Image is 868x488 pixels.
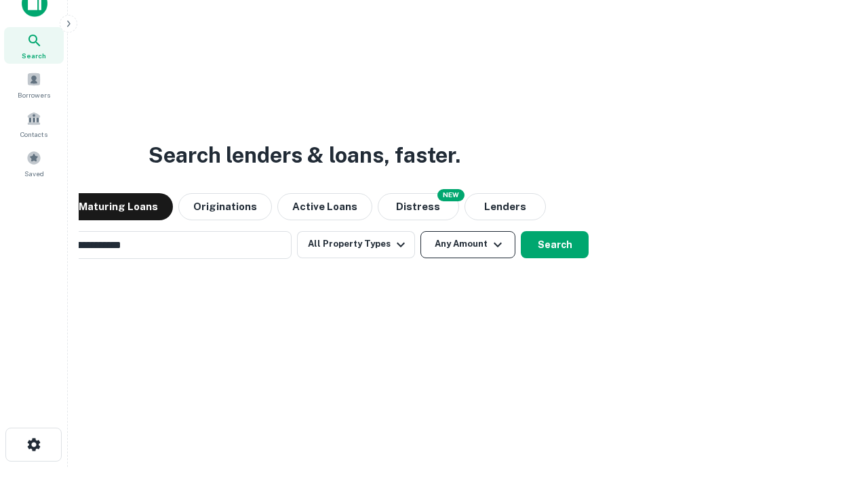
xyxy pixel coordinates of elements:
[178,193,272,220] button: Originations
[22,50,46,61] span: Search
[18,89,50,100] span: Borrowers
[4,27,64,64] a: Search
[437,189,465,201] div: NEW
[277,193,372,220] button: Active Loans
[800,380,868,445] iframe: Chat Widget
[4,145,64,182] a: Saved
[64,193,173,220] button: Maturing Loans
[420,231,515,258] button: Any Amount
[465,193,546,220] button: Lenders
[149,139,460,171] h3: Search lenders & loans, faster.
[4,106,64,142] a: Contacts
[24,168,44,179] span: Saved
[20,129,47,140] span: Contacts
[521,231,589,258] button: Search
[378,193,459,220] button: Search distressed loans with lien and other non-mortgage details.
[4,66,64,103] a: Borrowers
[297,231,415,258] button: All Property Types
